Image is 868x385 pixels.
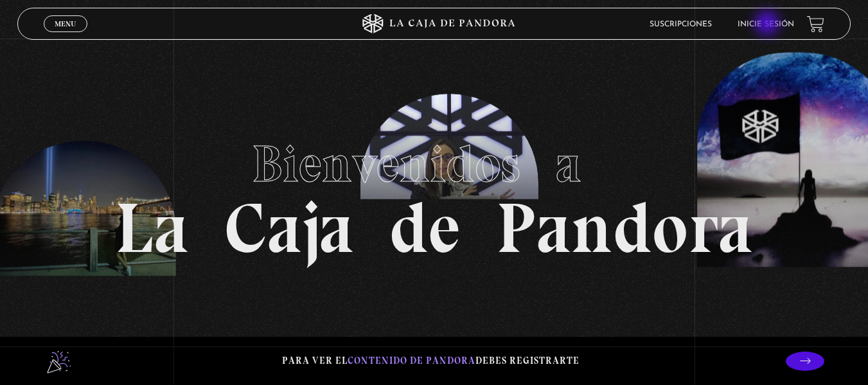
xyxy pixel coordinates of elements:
a: Suscripciones [650,21,712,28]
p: Para ver el debes registrarte [282,352,580,370]
span: Menu [55,20,76,28]
a: View your shopping cart [807,15,824,32]
a: Inicie sesión [738,21,794,28]
span: Bienvenidos a [252,133,617,195]
h1: La Caja de Pandora [115,122,753,264]
span: Cerrar [50,31,80,40]
span: contenido de Pandora [348,355,475,366]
